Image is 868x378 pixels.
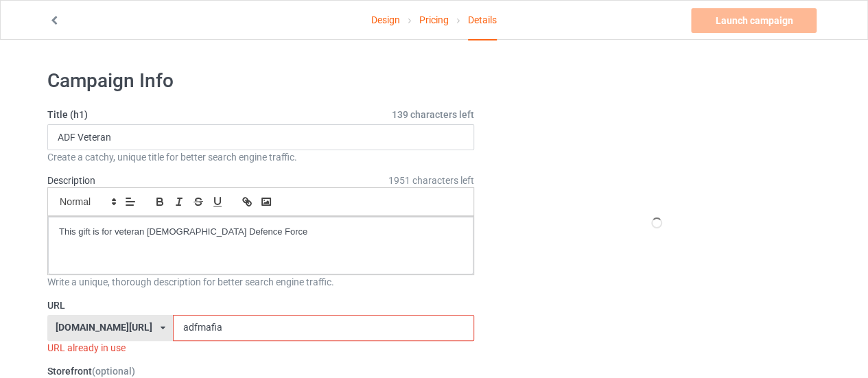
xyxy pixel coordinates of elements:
span: 1951 characters left [388,174,474,187]
label: Description [47,175,95,186]
a: Design [371,1,400,39]
a: Pricing [419,1,449,39]
span: 139 characters left [392,108,474,121]
p: This gift is for veteran [DEMOGRAPHIC_DATA] Defence Force [59,226,462,239]
div: URL already in use [47,341,474,355]
h1: Campaign Info [47,69,474,93]
label: Storefront [47,364,474,378]
label: Title (h1) [47,108,474,121]
div: Details [468,1,497,40]
label: URL [47,298,474,312]
span: (optional) [92,366,135,377]
div: Write a unique, thorough description for better search engine traffic. [47,275,474,289]
div: [DOMAIN_NAME][URL] [56,322,152,332]
div: Create a catchy, unique title for better search engine traffic. [47,150,474,164]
